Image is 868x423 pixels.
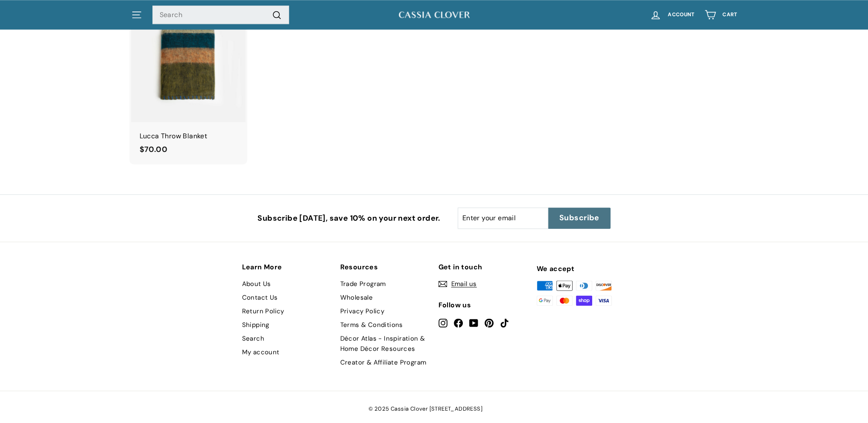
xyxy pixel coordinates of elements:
a: About Us [242,277,271,291]
h2: Learn More [242,263,332,271]
a: A striped throw blanket with varying shades of olive green, deep teal, mustard, and beige, with a... [131,8,245,164]
a: Email us [438,277,477,291]
img: A striped throw blanket with varying shades of olive green, deep teal, mustard, and beige, with a... [131,8,245,122]
a: Cart [699,2,742,27]
input: Enter your email [458,207,548,229]
a: My account [242,345,280,359]
span: $70.00 [140,144,167,155]
div: Lucca Throw Blanket [140,131,237,142]
span: Subscribe [559,213,599,224]
a: Account [645,2,699,27]
span: Account [668,12,694,18]
a: Décor Atlas - Inspiration & Home Décor Resources [340,332,430,356]
a: Wholesale [340,291,373,304]
a: Return Policy [242,304,284,318]
a: Contact Us [242,291,278,304]
span: Email us [451,279,477,289]
a: Creator & Affiliate Program [340,356,427,369]
span: © 2025 Cassia Clover [STREET_ADDRESS] [368,404,491,414]
div: Follow us [438,300,528,311]
a: Search [242,332,264,345]
h2: Resources [340,263,430,271]
a: Trade Program [340,277,386,291]
button: Subscribe [548,207,611,229]
span: Cart [722,12,737,18]
a: Privacy Policy [340,304,385,318]
div: We accept [537,263,626,274]
a: Shipping [242,318,269,332]
h2: Get in touch [438,263,528,271]
p: Subscribe [DATE], save 10% on your next order. [257,212,440,225]
input: Search [152,6,289,24]
a: Terms & Conditions [340,318,403,332]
